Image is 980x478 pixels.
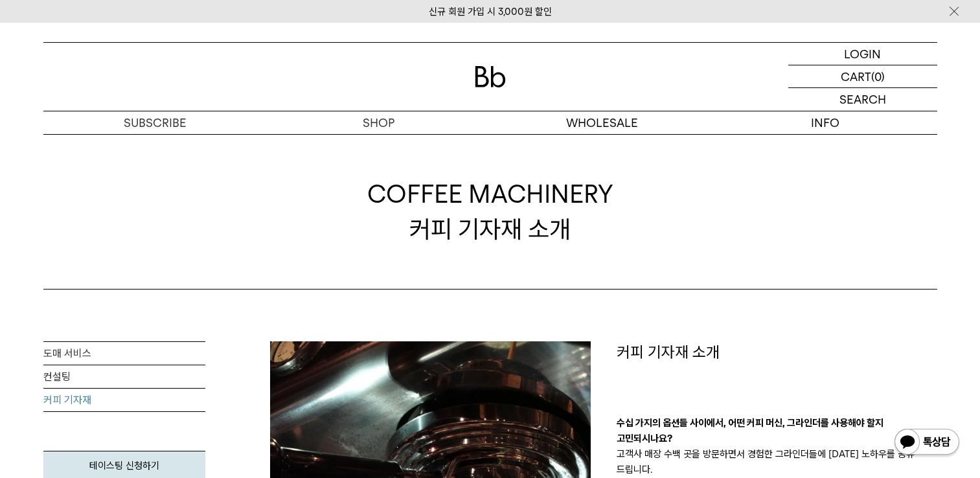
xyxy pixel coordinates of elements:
p: CART [841,65,871,87]
a: 커피 기자재 [43,389,205,412]
a: 도매 서비스 [43,342,205,365]
a: SHOP [267,111,490,134]
a: 신규 회원 가입 시 3,000원 할인 [429,6,552,17]
a: 컨설팅 [43,365,205,389]
p: 고객사 매장 수백 곳을 방문하면서 경험한 그라인더들에 [DATE] 노하우를 공유 드립니다. [617,446,937,477]
p: 수십 가지의 옵션들 사이에서, 어떤 커피 머신, 그라인더를 사용해야 할지 고민되시나요? [617,415,937,446]
img: 카카오톡 채널 1:1 채팅 버튼 [893,427,961,459]
p: SEARCH [839,88,886,111]
p: 커피 기자재 소개 [617,341,937,363]
p: LOGIN [844,43,881,65]
div: 커피 기자재 소개 [367,177,613,245]
p: WHOLESALE [490,111,714,134]
a: SUBSCRIBE [43,111,267,134]
p: INFO [714,111,937,134]
a: LOGIN [788,43,937,65]
a: CART (0) [788,65,937,88]
p: (0) [871,65,885,87]
img: 로고 [475,66,506,87]
span: COFFEE MACHINERY [367,177,613,211]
